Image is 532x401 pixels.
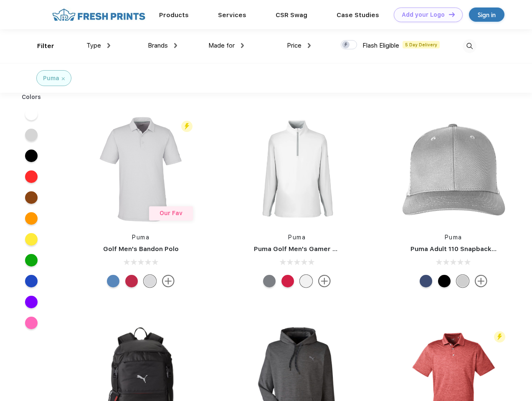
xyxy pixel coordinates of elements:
[107,43,110,48] img: dropdown.png
[494,331,505,343] img: flash_active_toggle.svg
[159,11,189,19] a: Products
[162,275,175,287] img: more.svg
[276,11,307,19] a: CSR Swag
[181,121,193,132] img: flash_active_toggle.svg
[318,275,331,287] img: more.svg
[43,74,59,83] div: Puma
[125,275,138,287] div: Ski Patrol
[144,275,156,287] div: High Rise
[218,11,246,19] a: Services
[15,93,48,102] div: Colors
[241,114,352,225] img: func=resize&h=266
[86,42,101,49] span: Type
[241,43,244,48] img: dropdown.png
[281,275,294,287] div: Ski Patrol
[287,42,301,49] span: Price
[50,8,148,22] img: fo%20logo%202.webp
[445,234,462,241] a: Puma
[148,42,168,49] span: Brands
[103,245,179,253] a: Golf Men's Bandon Polo
[107,275,119,287] div: Lake Blue
[132,234,149,241] a: Puma
[263,275,276,287] div: Quiet Shade
[438,275,451,287] div: Pma Blk Pma Blk
[62,77,65,80] img: filter_cancel.svg
[402,11,445,18] div: Add your Logo
[475,275,487,287] img: more.svg
[449,12,455,17] img: DT
[420,275,432,287] div: Peacoat Qut Shd
[37,41,54,51] div: Filter
[463,39,476,53] img: desktop_search.svg
[288,234,306,241] a: Puma
[478,10,496,20] div: Sign in
[362,42,399,49] span: Flash Eligible
[456,275,469,287] div: Quarry Brt Whit
[469,8,504,22] a: Sign in
[254,245,386,253] a: Puma Golf Men's Gamer Golf Quarter-Zip
[403,41,440,48] span: 5 Day Delivery
[85,114,196,225] img: func=resize&h=266
[398,114,509,225] img: func=resize&h=266
[160,210,182,216] span: Our Fav
[174,43,177,48] img: dropdown.png
[308,43,311,48] img: dropdown.png
[208,42,235,49] span: Made for
[300,275,312,287] div: Bright White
